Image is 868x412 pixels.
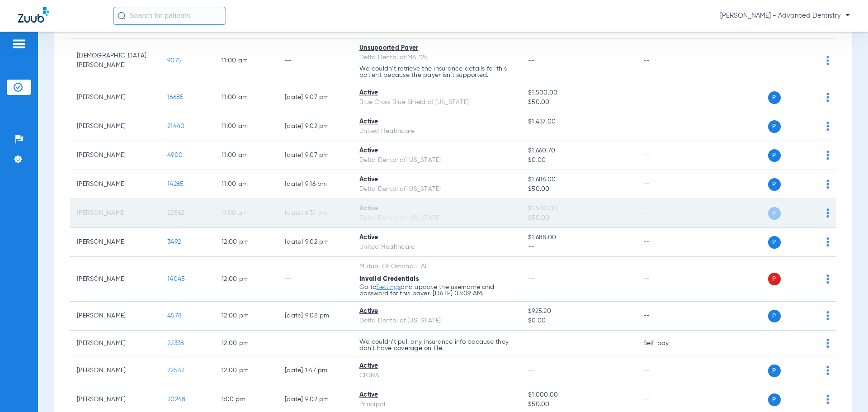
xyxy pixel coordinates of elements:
img: group-dot-blue.svg [826,339,829,348]
span: $1,000.00 [528,390,628,400]
td: [PERSON_NAME] [70,257,160,302]
p: We couldn’t retrieve the insurance details for this patient because the payer isn’t supported. [359,66,514,78]
td: -- [636,356,697,385]
td: -- [636,141,697,170]
img: group-dot-blue.svg [826,122,829,131]
span: [PERSON_NAME] - Advanced Dentistry [720,11,850,20]
td: -- [278,38,352,83]
input: Search for patients [113,7,226,25]
span: $1,686.00 [528,175,628,185]
td: 12:00 PM [214,302,278,331]
div: Active [359,204,514,213]
td: [PERSON_NAME] [70,112,160,141]
div: Active [359,88,514,98]
img: group-dot-blue.svg [826,311,829,320]
img: hamburger-icon [12,38,26,49]
div: Active [359,307,514,316]
div: CIGNA [359,371,514,380]
td: 11:00 AM [214,38,278,83]
img: group-dot-blue.svg [826,56,829,65]
div: Delta Dental of [US_STATE] [359,185,514,194]
td: -- [636,302,697,331]
span: P [768,149,781,162]
div: Active [359,390,514,400]
td: 12:00 PM [214,228,278,257]
td: 12:00 PM [214,257,278,302]
span: 22562 [167,210,184,216]
span: $1,500.00 [528,88,628,98]
div: Blue Cross Blue Shield of [US_STATE] [359,98,514,107]
span: 4900 [167,152,183,158]
span: $50.00 [528,213,628,223]
div: Principal [359,400,514,409]
span: $50.00 [528,185,628,194]
span: 14045 [167,276,185,282]
div: Mutual Of Omaha - AI [359,262,514,271]
td: 11:00 AM [214,112,278,141]
td: [PERSON_NAME] [70,228,160,257]
span: 20248 [167,396,185,403]
div: Delta Dental of [US_STATE] [359,156,514,165]
td: [DEMOGRAPHIC_DATA][PERSON_NAME] [70,38,160,83]
td: [DATE] 6:31 PM [278,199,352,228]
td: [PERSON_NAME] [70,141,160,170]
div: Active [359,117,514,127]
span: 22542 [167,367,184,374]
span: 22338 [167,340,184,346]
img: group-dot-blue.svg [826,275,829,284]
img: group-dot-blue.svg [826,208,829,218]
td: 11:00 AM [214,199,278,228]
span: $1,437.00 [528,117,628,127]
span: 16685 [167,94,184,100]
td: -- [636,112,697,141]
span: $925.20 [528,307,628,316]
div: Delta Dental of [US_STATE] [359,316,514,326]
span: P [768,120,781,133]
a: Settings [376,284,401,290]
td: [DATE] 9:16 PM [278,170,352,199]
img: group-dot-blue.svg [826,237,829,246]
span: 3492 [167,239,181,245]
td: [DATE] 9:07 PM [278,141,352,170]
div: Active [359,175,514,185]
span: 9075 [167,57,182,64]
td: [DATE] 9:02 PM [278,112,352,141]
span: P [768,393,781,406]
span: -- [528,127,628,136]
p: Go to and update the username and password for this payer. [DATE] 03:09 AM. [359,284,514,297]
span: $50.00 [528,98,628,107]
td: [DATE] 1:47 PM [278,356,352,385]
span: -- [528,242,628,252]
span: P [768,178,781,191]
div: Active [359,146,514,156]
img: group-dot-blue.svg [826,395,829,404]
p: We couldn’t pull any insurance info because they don’t have coverage on file. [359,339,514,351]
div: Delta Dental of MA *25 [359,53,514,62]
span: $0.00 [528,156,628,165]
td: [PERSON_NAME] [70,356,160,385]
td: Self-pay [636,331,697,356]
span: P [768,236,781,249]
span: $1,660.70 [528,146,628,156]
td: [PERSON_NAME] [70,302,160,331]
span: 14265 [167,181,184,187]
span: $0.00 [528,316,628,326]
span: P [768,91,781,104]
span: -- [528,57,535,64]
span: $50.00 [528,400,628,409]
img: group-dot-blue.svg [826,366,829,375]
td: -- [278,257,352,302]
img: Search Icon [118,12,126,20]
td: 12:00 PM [214,356,278,385]
span: 21440 [167,123,184,129]
td: -- [636,170,697,199]
td: [PERSON_NAME] [70,83,160,112]
td: [PERSON_NAME] [70,199,160,228]
img: group-dot-blue.svg [826,151,829,160]
td: [DATE] 9:07 PM [278,83,352,112]
div: Unsupported Payer [359,43,514,53]
span: P [768,207,781,220]
span: -- [528,340,535,346]
td: 12:00 PM [214,331,278,356]
div: United Healthcare [359,127,514,136]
